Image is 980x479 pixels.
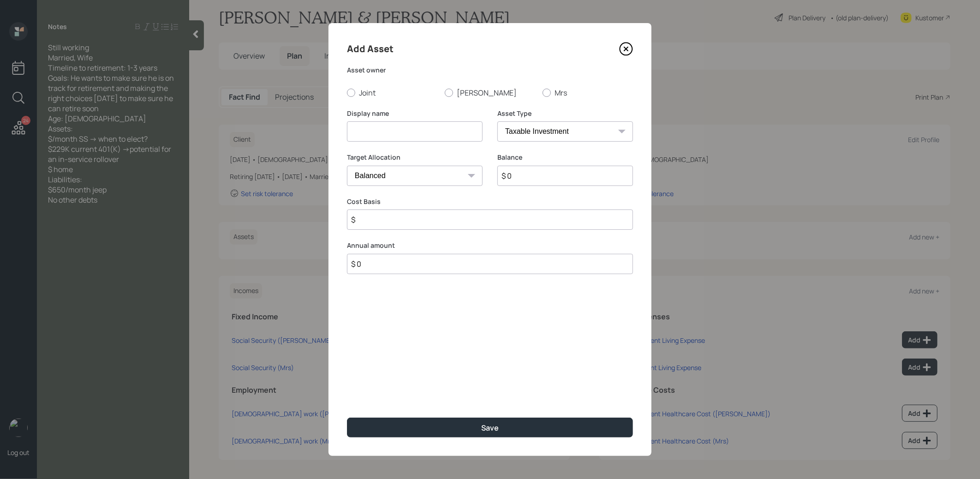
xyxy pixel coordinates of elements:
label: [PERSON_NAME] [445,88,535,98]
label: Target Allocation [347,153,483,162]
label: Joint [347,88,437,98]
label: Display name [347,109,483,118]
label: Asset owner [347,66,633,75]
label: Annual amount [347,241,633,250]
label: Balance [497,153,633,162]
label: Mrs [543,88,633,98]
button: Save [347,418,633,437]
label: Asset Type [497,109,633,118]
h4: Add Asset [347,42,394,56]
div: Save [481,423,499,433]
label: Cost Basis [347,197,633,206]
